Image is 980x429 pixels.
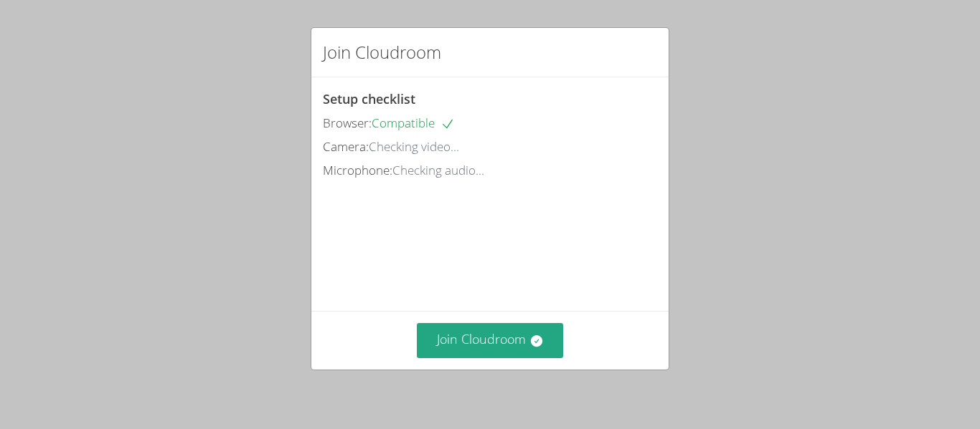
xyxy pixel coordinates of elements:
[372,115,455,131] span: Compatible
[323,39,441,65] h2: Join Cloudroom
[369,138,459,155] span: Checking video...
[392,162,484,178] span: Checking audio...
[323,162,392,178] span: Microphone:
[323,138,369,155] span: Camera:
[323,115,372,131] span: Browser:
[323,90,415,107] span: Setup checklist
[417,323,564,358] button: Join Cloudroom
